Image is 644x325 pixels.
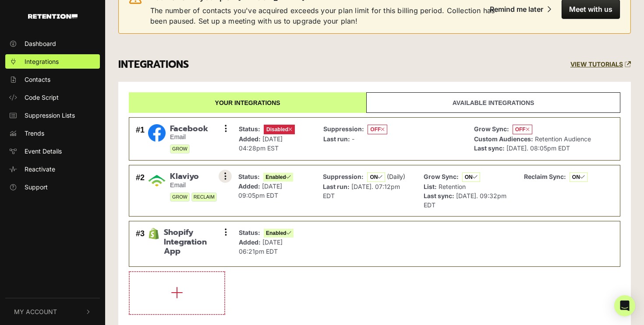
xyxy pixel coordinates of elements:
[28,14,78,19] img: Retention.com
[323,135,350,143] strong: Last run:
[323,183,400,199] span: [DATE]. 07:12pm EDT
[323,173,364,180] strong: Suppression:
[424,192,506,209] span: [DATE]. 09:32pm EDT
[25,57,59,66] span: Integrations
[5,54,100,69] a: Integrations
[136,228,145,260] div: #3
[352,135,354,143] span: -
[239,135,283,152] span: [DATE] 04:28pm EST
[239,125,260,133] strong: Status:
[25,182,48,192] span: Support
[570,172,587,182] span: ON
[118,59,189,71] h3: INTEGRATIONS
[25,75,50,84] span: Contacts
[238,173,260,180] strong: Status:
[5,90,100,105] a: Code Script
[164,228,226,256] span: Shopify Integration App
[614,295,635,316] div: Open Intercom Messenger
[170,144,190,154] span: GROW
[424,183,437,190] strong: List:
[239,229,260,236] strong: Status:
[239,135,261,143] strong: Added:
[238,182,260,190] strong: Added:
[535,135,591,143] span: Retention Audience
[25,111,75,120] span: Suppression Lists
[474,135,533,143] strong: Custom Audiences:
[170,172,217,182] span: Klaviyo
[524,173,566,180] strong: Reclaim Sync:
[5,180,100,194] a: Support
[570,61,631,68] a: VIEW TUTORIALS
[263,173,293,182] span: Enabled
[462,172,480,182] span: ON
[25,129,44,138] span: Trends
[490,5,543,14] div: Remind me later
[136,124,145,154] div: #1
[366,92,620,113] a: Available integrations
[170,124,208,134] span: Facebook
[424,173,459,180] strong: Grow Sync:
[25,39,56,48] span: Dashboard
[506,144,570,152] span: [DATE]. 08:05pm EDT
[5,298,100,325] button: My Account
[170,133,208,141] small: Email
[14,307,57,316] span: My Account
[150,5,497,26] span: The number of contacts you've acquired exceeds your plan limit for this billing period. Collectio...
[424,192,454,199] strong: Last sync:
[367,172,385,182] span: ON
[439,183,466,190] span: Retention
[136,172,145,210] div: #2
[239,238,261,246] strong: Added:
[170,192,190,202] span: GROW
[474,144,505,152] strong: Last sync:
[25,164,55,174] span: Reactivate
[264,125,295,134] span: Disabled
[513,125,532,134] span: OFF
[25,147,62,156] span: Event Details
[148,172,166,189] img: Klaviyo
[323,125,364,133] strong: Suppression:
[5,36,100,51] a: Dashboard
[129,92,366,113] a: Your integrations
[474,125,509,133] strong: Grow Sync:
[148,228,159,239] img: Shopify Integration App
[5,126,100,140] a: Trends
[387,173,405,180] span: (Daily)
[25,93,59,102] span: Code Script
[5,72,100,87] a: Contacts
[5,108,100,122] a: Suppression Lists
[264,229,294,238] span: Enabled
[5,144,100,158] a: Event Details
[191,192,217,202] span: RECLAIM
[368,125,387,134] span: OFF
[5,162,100,176] a: Reactivate
[323,183,350,190] strong: Last run:
[170,182,217,189] small: Email
[148,124,166,142] img: Facebook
